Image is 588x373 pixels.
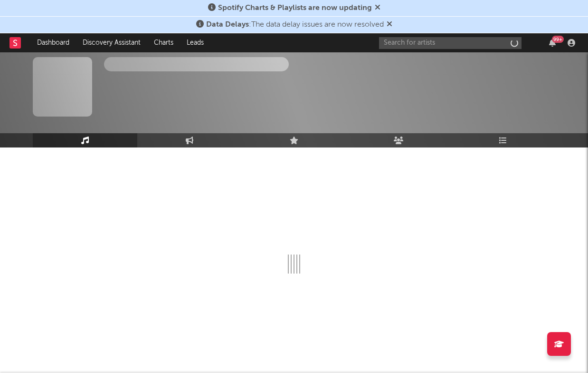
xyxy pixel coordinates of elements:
[206,21,249,29] span: Data Delays
[147,33,180,52] a: Charts
[379,37,522,49] input: Search for artists
[206,21,384,29] span: : The data delay issues are now resolved
[76,33,147,52] a: Discovery Assistant
[387,21,392,29] span: Dismiss
[218,4,372,12] span: Spotify Charts & Playlists are now updating
[552,36,564,43] div: 99 +
[375,4,380,12] span: Dismiss
[30,33,76,52] a: Dashboard
[180,33,210,52] a: Leads
[549,39,556,47] button: 99+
